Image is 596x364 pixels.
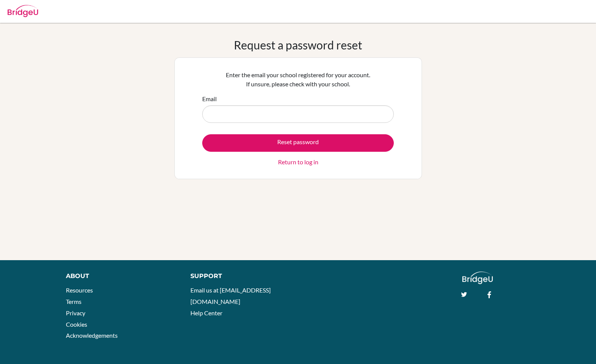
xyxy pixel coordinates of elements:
a: Acknowledgements [66,332,118,339]
label: Email [202,94,217,103]
a: Terms [66,298,81,305]
a: Help Center [190,309,222,316]
h1: Request a password reset [234,38,362,52]
button: Reset password [202,134,394,152]
p: Enter the email your school registered for your account. If unsure, please check with your school. [202,70,394,89]
a: Return to log in [278,157,318,167]
div: About [66,272,173,281]
div: Support [190,272,290,281]
img: Bridge-U [8,5,38,17]
a: Privacy [66,309,85,316]
img: logo_white@2x-f4f0deed5e89b7ecb1c2cc34c3e3d731f90f0f143d5ea2071677605dd97b5244.png [462,272,493,284]
a: Cookies [66,321,87,328]
a: Resources [66,286,93,294]
a: Email us at [EMAIL_ADDRESS][DOMAIN_NAME] [190,286,271,305]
